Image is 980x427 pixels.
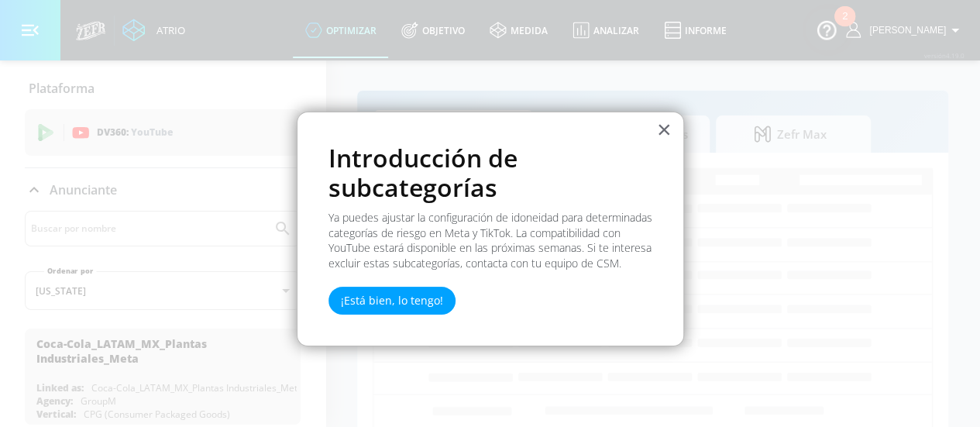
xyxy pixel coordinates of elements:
[328,287,456,315] button: ¡Está bien, lo tengo!
[657,117,672,142] button: Cerca
[328,141,524,204] font: Introducción de subcategorías
[657,115,672,143] font: ×
[328,210,655,270] font: Ya puedes ajustar la configuración de idoneidad para determinadas categorías de riesgo en Meta y ...
[341,293,443,308] font: ¡Está bien, lo tengo!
